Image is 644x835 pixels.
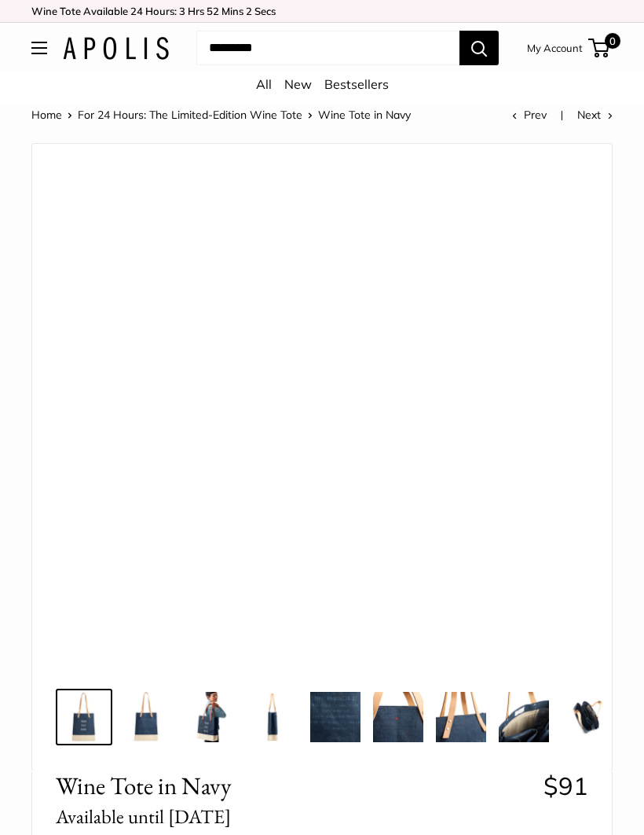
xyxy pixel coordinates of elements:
[31,105,411,125] nav: Breadcrumb
[499,692,549,742] img: description_Inner pocket good for daily drivers.
[207,5,219,17] span: 52
[59,692,109,742] img: Wine Tote in Navy
[56,689,112,745] a: Wine Tote in Navy
[221,5,243,17] span: Mins
[543,771,588,801] span: $91
[577,108,613,122] a: Next
[181,689,238,745] a: Wine Tote in Navy
[310,692,360,742] img: Wine Tote in Navy
[373,692,423,742] img: description_The cross stitch has come to symbolize the common thread that connects all global cit...
[370,689,426,745] a: description_The cross stitch has come to symbolize the common thread that connects all global cit...
[56,804,231,829] small: Available until [DATE]
[196,31,459,65] input: Search...
[256,76,272,92] a: All
[78,108,302,122] a: For 24 Hours: The Limited-Edition Wine Tote
[122,692,172,742] img: description_Seal of authenticity printed on the backside of every bag.
[119,689,175,745] a: description_Seal of authenticity printed on the backside of every bag.
[31,108,62,122] a: Home
[496,689,552,745] a: description_Inner pocket good for daily drivers.
[558,689,615,745] a: Wine Tote in Navy
[284,76,312,92] a: New
[185,692,235,742] img: Wine Tote in Navy
[436,692,486,742] img: description_Super soft long durable leather handles.
[244,689,301,745] a: description_Side view of this limited edition tote
[188,5,204,17] span: Hrs
[459,31,499,65] button: Search
[307,689,364,745] a: Wine Tote in Navy
[63,37,169,60] img: Apolis
[590,39,609,57] a: 0
[324,76,389,92] a: Bestsellers
[433,689,489,745] a: description_Super soft long durable leather handles.
[247,692,298,742] img: description_Side view of this limited edition tote
[254,5,276,17] span: Secs
[512,108,547,122] a: Prev
[605,33,620,49] span: 0
[31,42,47,54] button: Open menu
[562,692,612,742] img: Wine Tote in Navy
[179,5,185,17] span: 3
[527,39,583,57] a: My Account
[56,771,532,829] span: Wine Tote in Navy
[246,5,252,17] span: 2
[318,108,411,122] span: Wine Tote in Navy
